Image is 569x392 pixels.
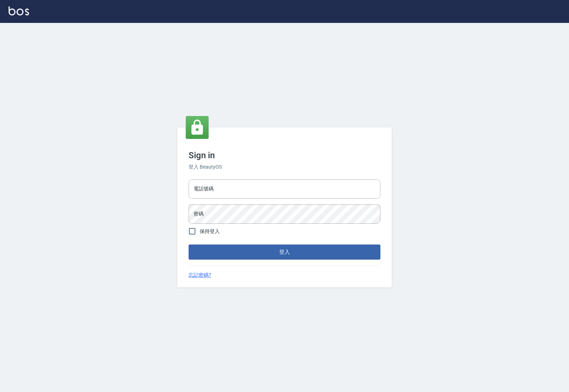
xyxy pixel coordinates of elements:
[9,6,29,15] img: Logo
[189,163,380,171] h6: 登入 BeautyOS
[189,150,380,160] h3: Sign in
[189,271,211,279] a: 忘記密碼?
[189,245,380,260] button: 登入
[200,228,220,235] span: 保持登入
